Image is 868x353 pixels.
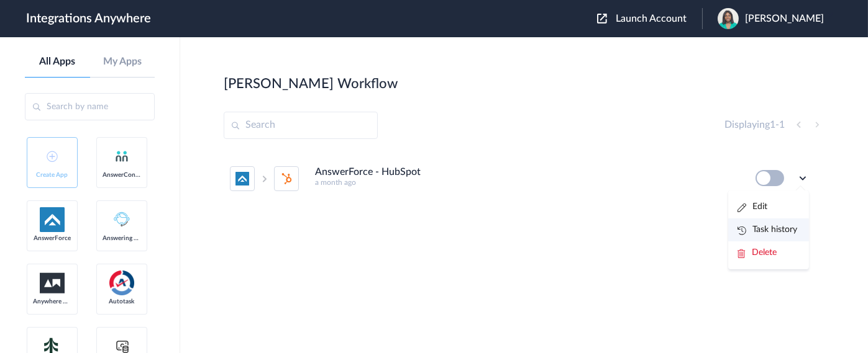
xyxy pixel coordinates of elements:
[224,76,398,92] h2: [PERSON_NAME] Workflow
[752,248,777,257] span: Delete
[114,149,129,164] img: answerconnect-logo.svg
[315,166,421,178] h4: AnswerForce - HubSpot
[33,298,71,305] span: Anywhere Works
[40,273,65,293] img: aww.png
[90,56,155,68] a: My Apps
[779,120,785,130] span: 1
[738,202,767,211] a: Edit
[745,13,824,25] span: [PERSON_NAME]
[103,171,141,179] span: AnswerConnect
[616,14,687,24] span: Launch Account
[103,235,141,242] span: Answering Service
[25,93,155,120] input: Search by name
[33,171,71,179] span: Create App
[109,270,134,295] img: autotask.png
[597,14,607,24] img: launch-acct-icon.svg
[109,207,134,232] img: Answering_service.png
[315,178,739,187] h5: a month ago
[770,120,775,130] span: 1
[597,13,702,25] button: Launch Account
[25,56,90,68] a: All Apps
[26,11,151,26] h1: Integrations Anywhere
[224,112,378,139] input: Search
[738,225,797,234] a: Task history
[718,8,739,29] img: profile-photo.jpg
[40,207,65,232] img: af-app-logo.svg
[47,151,58,162] img: add-icon.svg
[724,119,785,131] h4: Displaying -
[103,298,141,305] span: Autotask
[33,235,71,242] span: AnswerForce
